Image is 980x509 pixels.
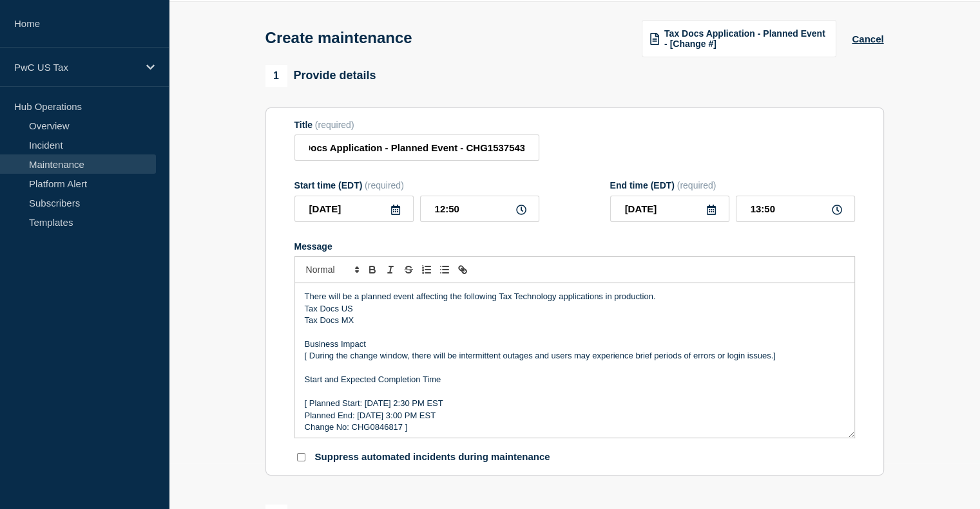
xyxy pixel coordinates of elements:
p: PwC US Tax [14,62,138,73]
p: Business Impact [305,338,845,350]
div: End time (EDT) [610,180,855,190]
span: 1 [265,65,287,87]
p: [ During the change window, there will be intermittent outages and users may experience brief per... [305,350,845,362]
button: Toggle strikethrough text [399,262,418,277]
p: There will be a planned event affecting the following Tax Technology applications in production. [305,291,845,302]
input: HH:MM [736,196,855,222]
div: Start time (EDT) [294,180,539,190]
button: Toggle italic text [381,262,399,277]
input: Suppress automated incidents during maintenance [297,453,305,461]
span: (required) [365,180,404,190]
button: Toggle link [454,262,472,277]
span: (required) [677,180,716,190]
span: Font size [300,262,363,277]
input: YYYY-MM-DD [610,196,729,222]
p: [ Planned Start: [DATE] 2:30 PM EST [305,398,845,409]
img: template icon [650,33,659,44]
button: Toggle bulleted list [436,262,454,277]
span: Tax Docs Application - Planned Event - [Change #] [664,28,828,49]
h1: Create maintenance [265,29,412,47]
div: Message [294,241,855,252]
p: Tax Docs MX [305,315,845,326]
input: HH:MM [420,196,539,222]
span: (required) [315,120,354,130]
button: Cancel [852,33,883,44]
p: Suppress automated incidents during maintenance [315,451,550,463]
p: Start and Expected Completion Time [305,374,845,385]
input: YYYY-MM-DD [294,196,414,222]
button: Toggle ordered list [418,262,436,277]
div: Title [294,120,539,130]
p: Change No: CHG0846817 ] [305,421,845,433]
button: Toggle bold text [363,262,381,277]
div: Message [295,283,854,438]
input: Title [294,134,539,161]
p: Planned End: [DATE] 3:00 PM EST [305,410,845,421]
p: Tax Docs US [305,303,845,315]
div: Provide details [265,65,376,87]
